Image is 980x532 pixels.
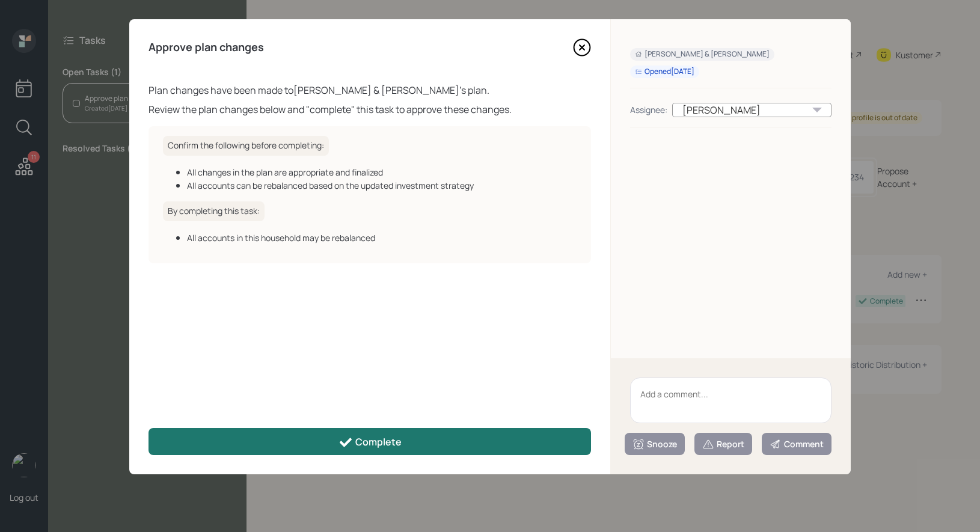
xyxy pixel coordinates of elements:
[635,67,694,77] div: Opened [DATE]
[694,433,752,455] button: Report
[770,438,824,450] div: Comment
[630,103,667,116] div: Assignee:
[149,83,591,97] div: Plan changes have been made to [PERSON_NAME] & [PERSON_NAME] 's plan.
[338,435,402,450] div: Complete
[702,438,744,450] div: Report
[672,103,831,117] div: [PERSON_NAME]
[187,231,577,244] div: All accounts in this household may be rebalanced
[635,49,770,60] div: [PERSON_NAME] & [PERSON_NAME]
[187,179,577,192] div: All accounts can be rebalanced based on the updated investment strategy
[163,201,265,221] h6: By completing this task:
[762,433,831,455] button: Comment
[149,102,591,117] div: Review the plan changes below and "complete" this task to approve these changes.
[149,428,591,455] button: Complete
[187,166,577,179] div: All changes in the plan are appropriate and finalized
[163,136,329,156] h6: Confirm the following before completing:
[149,41,264,54] h4: Approve plan changes
[625,433,685,455] button: Snooze
[632,438,677,450] div: Snooze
